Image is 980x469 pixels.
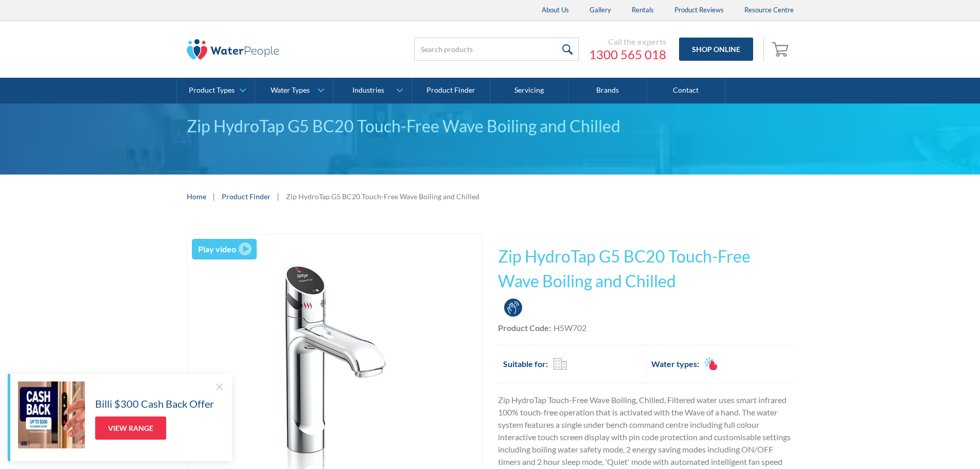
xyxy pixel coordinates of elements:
[412,78,490,103] a: Product Finder
[589,47,666,62] a: 1300 565 018
[271,86,310,95] div: Water Types
[189,86,235,95] div: Product Types
[276,190,281,202] div: |
[211,190,217,202] div: |
[568,78,647,103] a: Brands
[198,243,236,255] div: Play video
[222,191,271,202] a: Product Finder
[769,37,794,62] a: Open empty cart
[498,323,551,333] strong: Product Code:
[877,418,980,469] iframe: podium webchat widget bubble
[192,239,257,259] a: open lightbox
[255,78,333,103] a: Water Types
[647,78,725,103] a: Contact
[554,322,586,334] div: H5W702
[187,191,206,202] a: Home
[352,86,384,95] div: Industries
[414,38,579,61] input: Search products
[187,39,279,60] img: The Water People
[286,191,479,202] div: Zip HydroTap G5 BC20 Touch-Free Wave Boiling and Chilled
[95,416,166,440] a: View Range
[177,78,255,103] a: Product Types
[333,78,411,103] a: Industries
[679,38,753,61] a: Shop Online
[589,37,666,47] div: Call the experts
[772,41,791,57] img: shopping cart
[18,381,85,448] img: Billi $300 Cash Back Offer
[187,114,794,138] div: Zip HydroTap G5 BC20 Touch-Free Wave Boiling and Chilled
[490,78,568,103] a: Servicing
[805,307,980,430] iframe: podium webchat widget prompt
[95,396,214,411] h5: Billi $300 Cash Back Offer
[651,358,699,370] h2: Water types:
[498,244,794,293] h1: Zip HydroTap G5 BC20 Touch-Free Wave Boiling and Chilled
[503,358,548,370] h2: Suitable for:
